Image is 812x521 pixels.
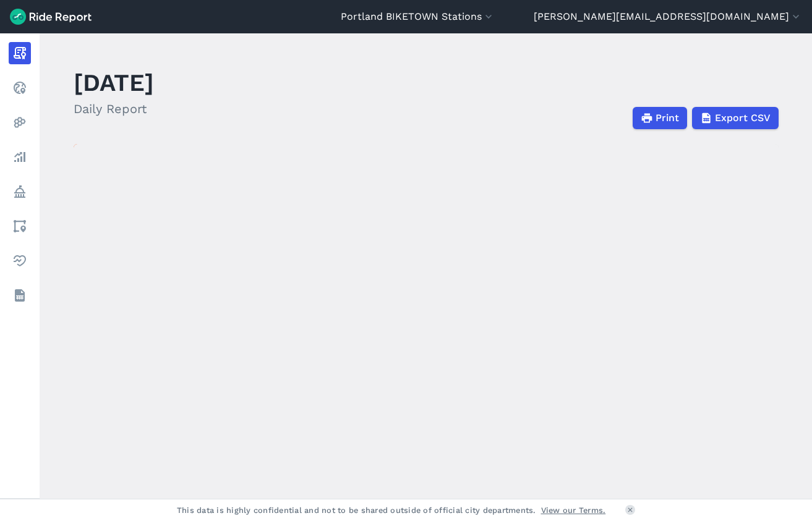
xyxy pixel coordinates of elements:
a: Areas [9,215,31,237]
a: Health [9,250,31,272]
span: Export CSV [715,111,771,125]
a: Report [9,42,31,64]
span: Print [656,111,679,125]
h2: Daily Report [74,100,154,118]
a: Heatmaps [9,111,31,133]
button: Portland BIKETOWN Stations [341,9,495,24]
button: Print [633,107,687,129]
a: Policy [9,180,31,203]
img: Ride Report [10,9,92,25]
a: View our Terms. [541,504,606,516]
a: Analyze [9,146,31,168]
a: Datasets [9,284,31,307]
h1: [DATE] [74,66,154,100]
a: Realtime [9,77,31,99]
button: Export CSV [692,107,779,129]
button: [PERSON_NAME][EMAIL_ADDRESS][DOMAIN_NAME] [534,9,802,24]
